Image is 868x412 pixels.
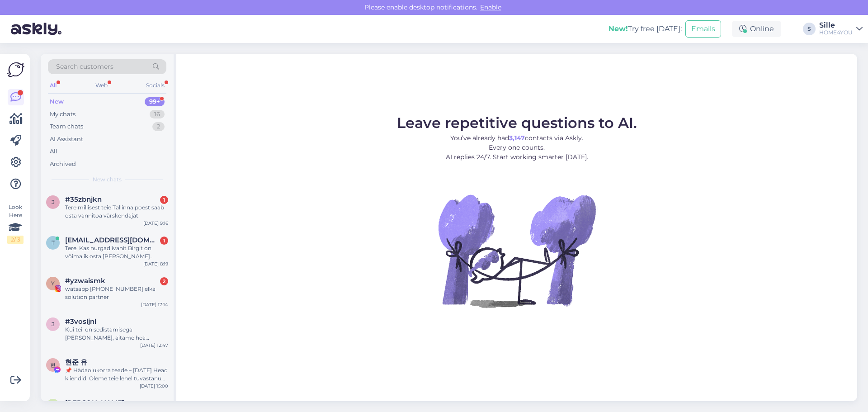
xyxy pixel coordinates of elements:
span: New chats [93,175,122,184]
p: You’ve already had contacts via Askly. Every one counts. AI replies 24/7. Start working smarter [... [397,133,637,162]
div: [DATE] 9:16 [143,220,168,227]
span: 현 [50,361,56,368]
span: 현준 유 [65,358,87,366]
span: Search customers [56,62,113,71]
div: Try free [DATE]: [609,24,682,34]
div: New [50,97,64,106]
div: 1 [160,196,168,204]
div: Online [732,21,781,37]
span: 3 [52,199,55,205]
span: 3 [52,321,55,327]
span: y [51,280,55,287]
div: Tere. Kas nurgadiivanit Birgit on võimalik osta [PERSON_NAME] [PERSON_NAME] Tartu [PERSON_NAME]? [65,244,168,260]
div: Socials [144,80,166,91]
span: Halja Kivi [65,399,124,407]
a: SilleHOME4YOU [819,22,863,36]
div: S [803,23,816,35]
b: New! [609,24,628,33]
div: Web [94,80,109,91]
div: Sille [819,22,853,29]
div: 2 [152,122,165,131]
span: #35zbnjkn [65,195,102,204]
div: 📌 Hädaolukorra teade – [DATE] Head kliendid, Oleme teie lehel tuvastanud sisu, mis [PERSON_NAME] ... [65,366,168,383]
div: 16 [150,110,165,119]
div: watsapp [PHONE_NUMBER] elka solutıon partner [65,285,168,301]
span: #yzwaismk [65,277,105,285]
div: Archived [50,160,76,169]
span: #3vosljnl [65,317,96,326]
div: [DATE] 17:14 [141,301,168,308]
div: 1 [160,237,168,245]
span: Leave repetitive questions to AI. [397,114,637,132]
div: Look Here [7,203,24,244]
span: taisi.undrus@gmail.com [65,236,159,244]
div: 2 [160,277,168,285]
div: [DATE] 12:47 [140,342,168,349]
div: My chats [50,110,75,119]
img: No Chat active [435,169,598,332]
div: [DATE] 8:19 [143,260,168,267]
span: t [52,239,55,246]
div: Kui teil on sedistamisega [PERSON_NAME], aitame hea meelega. Siin saate broneerida aja kõneks: [U... [65,326,168,342]
span: Enable [477,3,504,11]
button: Emails [685,20,721,38]
div: [DATE] 15:00 [140,383,168,389]
div: Team chats [50,122,83,131]
div: HOME4YOU [819,29,853,36]
div: Tere millisest teie Tallinna poest saab osta vannitoa värskendajat [65,204,168,220]
b: 3,147 [509,134,525,142]
div: All [48,80,58,91]
img: Askly Logo [7,61,24,78]
div: All [50,147,57,156]
div: AI Assistant [50,135,83,144]
div: 2 / 3 [7,236,24,244]
div: 99+ [145,97,165,106]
